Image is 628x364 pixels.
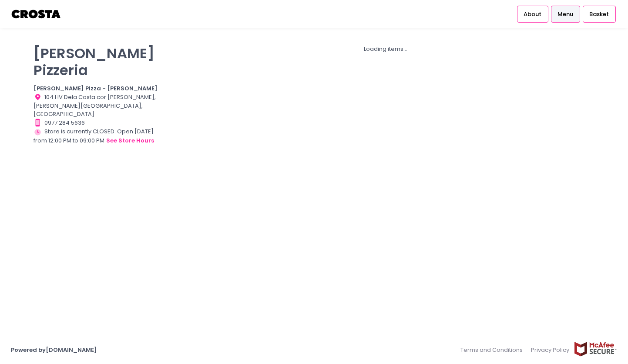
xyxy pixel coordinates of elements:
a: Menu [551,6,580,22]
a: About [517,6,548,22]
button: see store hours [106,136,154,146]
span: Basket [589,10,609,19]
div: 0977 284 5636 [34,119,166,127]
span: Menu [557,10,573,19]
div: Store is currently CLOSED. Open [DATE] from 12:00 PM to 09:00 PM [34,127,166,146]
b: [PERSON_NAME] Pizza - [PERSON_NAME] [34,84,158,93]
img: mcafee-secure [574,341,617,357]
p: [PERSON_NAME] Pizzeria [34,45,166,79]
div: 104 HV Dela Costa cor [PERSON_NAME], [PERSON_NAME][GEOGRAPHIC_DATA], [GEOGRAPHIC_DATA] [34,93,166,119]
span: About [524,10,541,19]
div: Loading items... [176,45,594,53]
a: Powered by[DOMAIN_NAME] [11,346,97,354]
a: Terms and Conditions [460,341,527,358]
img: logo [11,7,62,22]
a: Privacy Policy [527,341,574,358]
